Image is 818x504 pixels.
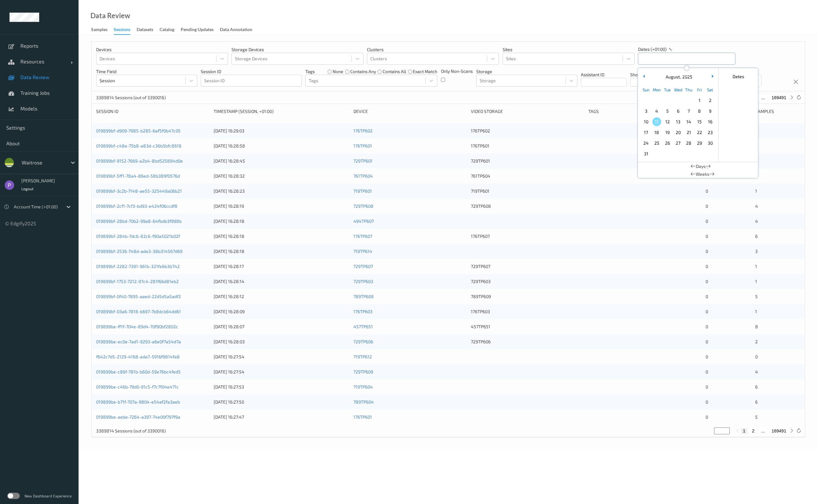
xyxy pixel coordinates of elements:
[305,68,315,75] p: Tags
[705,84,716,95] div: Sat
[220,26,252,34] div: Data Annotation
[684,139,693,147] span: 28
[353,324,373,329] a: 457TP651
[706,107,715,115] span: 9
[694,84,705,95] div: Fri
[353,384,373,389] a: 719TP604
[471,263,584,270] div: 729TP607
[706,324,708,329] span: 0
[684,138,694,148] div: Choose Thursday August 28 of 2025
[695,107,704,115] span: 8
[755,188,757,194] span: 1
[96,46,228,53] p: Devices
[96,128,181,133] a: 019899bf-d909-7985-b285-6af5f0b47c05
[641,84,652,95] div: Sun
[674,139,683,147] span: 27
[755,369,758,374] span: 4
[353,128,373,133] a: 176TP602
[220,25,259,34] a: Data Annotation
[684,95,694,106] div: Choose Thursday July 31 of 2025
[706,354,708,359] span: 0
[96,218,182,224] a: 019899bf-28bd-70b2-99a8-64fbdb3f998b
[181,25,220,34] a: Pending Updates
[214,248,349,255] div: [DATE] 16:28:18
[214,218,349,224] div: [DATE] 16:28:18
[755,399,758,405] span: 6
[160,25,181,34] a: Catalog
[694,106,705,116] div: Choose Friday August 08 of 2025
[114,26,130,35] div: Sessions
[96,414,180,420] a: 019899be-aebe-7264-a397-74e00f797f9a
[652,128,661,137] span: 18
[694,95,705,106] div: Choose Friday August 01 of 2025
[641,106,652,116] div: Choose Sunday August 03 of 2025
[471,158,584,164] div: 729TP601
[755,339,758,344] span: 2
[160,26,174,34] div: Catalog
[353,414,372,420] a: 176TP601
[471,173,584,179] div: 761TP604
[96,324,178,329] a: 019899be-ff1f-704e-89d4-70f90bf2802c
[662,84,673,95] div: Tue
[96,143,182,148] a: 019899bf-c48e-75b8-a83d-c36b5bfc8618
[413,68,437,75] label: exact match
[706,249,708,254] span: 0
[663,139,672,147] span: 26
[684,107,693,115] span: 7
[706,188,708,194] span: 0
[706,128,715,137] span: 23
[706,309,708,314] span: 0
[441,68,473,74] p: Only Non-Scans
[641,138,652,148] div: Choose Sunday August 24 of 2025
[96,399,180,405] a: 019899be-b71f-707a-9804-e54af2fa3aeb
[214,354,349,360] div: [DATE] 16:27:54
[214,173,349,179] div: [DATE] 16:28:32
[476,68,577,75] p: Storage
[705,116,716,127] div: Choose Saturday August 16 of 2025
[114,25,137,35] a: Sessions
[662,138,673,148] div: Choose Tuesday August 26 of 2025
[96,354,180,359] a: f642c7d5-2129-4168-ada7-5916f9814fa8
[673,148,684,159] div: Choose Wednesday September 03 of 2025
[214,233,349,239] div: [DATE] 16:28:18
[588,108,701,115] div: Tags
[471,203,584,209] div: 729TP608
[96,279,179,284] a: 019899bf-1753-7212-97c4-281f66d81eb2
[694,116,705,127] div: Choose Friday August 15 of 2025
[642,107,651,115] span: 3
[641,148,652,159] div: Choose Sunday August 31 of 2025
[662,148,673,159] div: Choose Tuesday September 02 of 2025
[695,139,704,147] span: 29
[684,148,694,159] div: Choose Thursday September 04 of 2025
[353,143,372,148] a: 176TP601
[471,188,584,194] div: 719TP601
[581,72,627,78] p: Assistant ID
[706,117,715,126] span: 16
[96,369,181,374] a: 019899be-c86f-781b-b60d-59e76bc4fed5
[664,74,680,79] span: August
[684,84,694,95] div: Thu
[214,188,349,194] div: [DATE] 16:28:23
[96,249,183,254] a: 019899bf-2536-748d-ade3-38b314567d69
[214,339,349,345] div: [DATE] 16:28:03
[353,233,372,239] a: 176TP607
[201,68,302,75] p: Session ID
[137,26,153,34] div: Datasets
[91,25,114,34] a: Samples
[684,117,693,126] span: 14
[755,264,757,269] span: 1
[353,158,373,164] a: 729TP601
[684,106,694,116] div: Choose Thursday August 07 of 2025
[706,264,708,269] span: 0
[642,117,651,126] span: 10
[96,233,180,239] a: 019899bf-284b-7dc6-82c6-f90a5021b02f
[96,339,181,344] a: 019899be-ec0e-7ad1-9293-a6e0f7a54d7a
[642,149,651,158] span: 31
[694,148,705,159] div: Choose Friday September 05 of 2025
[706,218,708,224] span: 0
[705,138,716,148] div: Choose Saturday August 30 of 2025
[214,143,349,149] div: [DATE] 16:28:58
[696,171,709,177] span: Weeks
[673,116,684,127] div: Choose Wednesday August 13 of 2025
[353,399,374,405] a: 789TP604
